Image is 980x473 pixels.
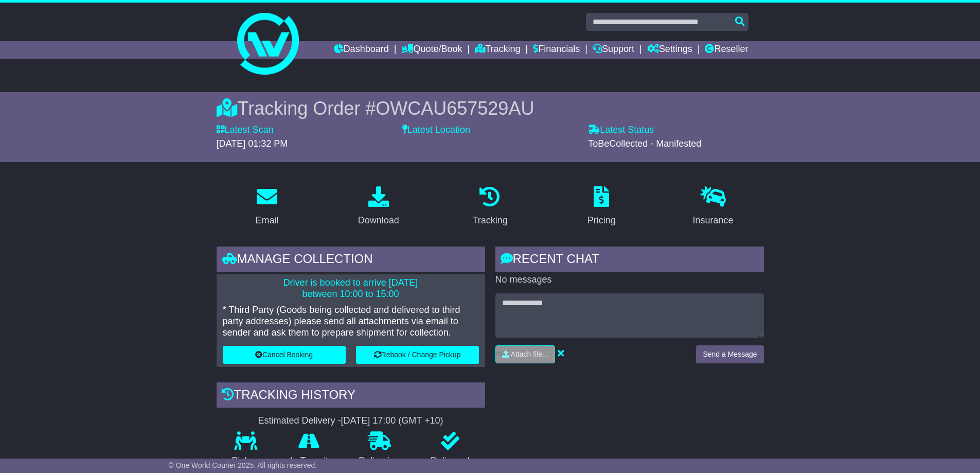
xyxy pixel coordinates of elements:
div: Tracking history [217,382,485,410]
div: Manage collection [217,247,485,274]
button: Cancel Booking [223,346,346,364]
a: Tracking [475,41,520,59]
a: Financials [533,41,580,59]
a: Download [351,183,406,231]
div: RECENT CHAT [495,247,764,274]
p: Delivering [344,456,416,467]
a: Tracking [466,183,514,231]
div: Tracking Order # [217,97,764,119]
a: Email [248,183,285,231]
p: * Third Party (Goods being collected and delivered to third party addresses) please send all atta... [223,305,479,338]
div: [DATE] 17:00 (GMT +10) [341,415,443,427]
span: ToBeCollected - Manifested [588,138,701,149]
button: Rebook / Change Pickup [356,346,479,364]
a: Insurance [686,183,740,231]
div: Estimated Delivery - [217,415,485,427]
p: Pickup [217,456,275,467]
label: Latest Scan [217,125,274,136]
div: Email [255,214,278,227]
div: Download [358,214,399,227]
a: Reseller [705,41,748,59]
button: Send a Message [696,345,763,363]
div: Pricing [587,214,616,227]
div: Tracking [472,214,507,227]
p: No messages [495,274,764,286]
label: Latest Location [402,125,470,136]
a: Support [593,41,634,59]
span: © One World Courier 2025. All rights reserved. [169,461,317,469]
a: Pricing [581,183,622,231]
a: Quote/Book [401,41,462,59]
p: In Transit [275,456,344,467]
div: Insurance [693,214,734,227]
span: [DATE] 01:32 PM [217,138,288,149]
span: OWCAU657529AU [376,98,534,119]
p: Delivered [415,456,485,467]
a: Settings [647,41,692,59]
a: Dashboard [334,41,389,59]
p: Driver is booked to arrive [DATE] between 10:00 to 15:00 [223,277,479,300]
label: Latest Status [588,125,654,136]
